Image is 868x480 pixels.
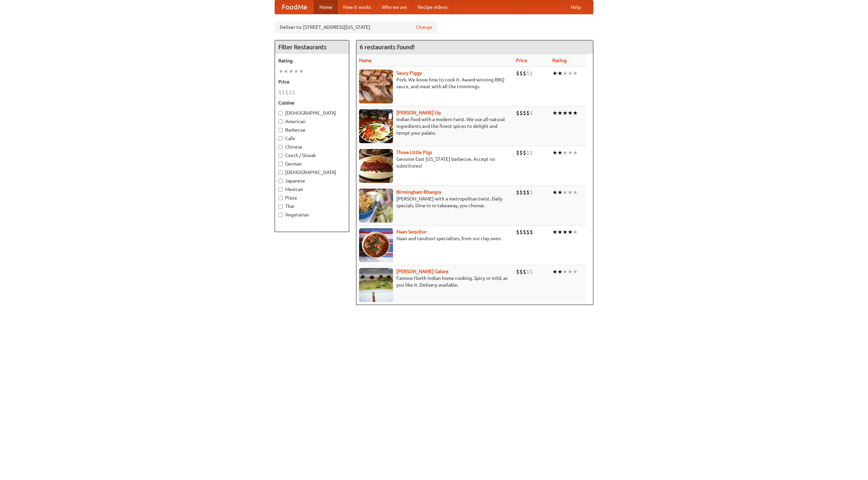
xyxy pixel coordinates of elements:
[278,170,283,175] input: [DEMOGRAPHIC_DATA]
[299,68,304,75] li: ★
[552,149,557,156] li: ★
[530,268,533,275] li: $
[530,70,533,77] li: $
[568,70,573,77] li: ★
[278,169,346,176] label: [DEMOGRAPHIC_DATA]
[530,109,533,117] li: $
[278,68,283,75] li: ★
[523,70,526,77] li: $
[278,194,346,201] label: Pizza
[359,156,511,169] p: Genuine East [US_STATE] barbecue. Accept no substitutes!
[563,109,568,117] li: ★
[552,70,557,77] li: ★
[412,0,453,14] a: Recipe videos
[278,135,346,142] label: Cafe
[557,268,563,275] li: ★
[563,189,568,196] li: ★
[278,143,346,150] label: Chinese
[278,211,346,218] label: Vegetarian
[523,149,526,156] li: $
[278,119,283,124] input: American
[376,0,412,14] a: Who we are
[519,109,523,117] li: $
[568,149,573,156] li: ★
[283,68,289,75] li: ★
[516,268,519,275] li: $
[519,189,523,196] li: $
[573,149,578,156] li: ★
[516,189,519,196] li: $
[359,58,372,63] a: Name
[278,136,283,141] input: Cafe
[563,228,568,236] li: ★
[552,58,567,63] a: Rating
[552,189,557,196] li: ★
[289,89,292,96] li: $
[526,189,530,196] li: $
[557,70,563,77] li: ★
[526,149,530,156] li: $
[530,189,533,196] li: $
[396,70,422,76] a: Saucy Piggy
[292,89,295,96] li: $
[359,195,511,209] p: [PERSON_NAME] with a metropolitan twist. Daily specials. Dine-in or takeaway, you choose.
[519,70,523,77] li: $
[396,229,427,234] a: Naan Sequitur
[523,268,526,275] li: $
[360,44,415,50] ng-pluralize: 6 restaurants found!
[278,196,283,200] input: Pizza
[278,145,283,149] input: Chinese
[359,189,393,223] img: bhangra.jpg
[359,228,393,262] img: naansequitur.jpg
[275,21,437,33] div: Deliver to: [STREET_ADDRESS][US_STATE]
[519,268,523,275] li: $
[278,89,282,96] li: $
[573,268,578,275] li: ★
[552,268,557,275] li: ★
[278,213,283,217] input: Vegetarian
[359,275,511,288] p: Famous North Indian home cooking. Spicy or mild, as you like it. Delivery available.
[516,109,519,117] li: $
[359,70,393,103] img: saucy.jpg
[396,269,449,274] b: [PERSON_NAME] Galore
[526,228,530,236] li: $
[526,268,530,275] li: $
[552,228,557,236] li: ★
[523,189,526,196] li: $
[359,109,393,143] img: curryup.jpg
[359,116,511,136] p: Indian food with a modern twist. We use all-natural ingredients and the finest spices to delight ...
[278,99,346,106] h5: Cuisine
[557,149,563,156] li: ★
[557,189,563,196] li: ★
[516,228,519,236] li: $
[523,109,526,117] li: $
[278,162,283,166] input: German
[396,150,432,155] a: Three Little Pigs
[359,235,511,242] p: Naan and tandoori specialties, from our clay oven.
[278,177,346,184] label: Japanese
[278,187,283,192] input: Mexican
[314,0,338,14] a: Home
[568,268,573,275] li: ★
[278,127,346,133] label: Barbecue
[516,58,527,63] a: Price
[526,70,530,77] li: $
[563,149,568,156] li: ★
[278,204,283,209] input: Thai
[278,179,283,183] input: Japanese
[278,110,346,116] label: [DEMOGRAPHIC_DATA]
[278,160,346,167] label: German
[516,70,519,77] li: $
[278,111,283,115] input: [DEMOGRAPHIC_DATA]
[519,228,523,236] li: $
[530,228,533,236] li: $
[275,40,349,54] h4: Filter Restaurants
[282,89,285,96] li: $
[396,189,441,195] a: Birmingham Bhangra
[565,0,586,14] a: Help
[523,228,526,236] li: $
[530,149,533,156] li: $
